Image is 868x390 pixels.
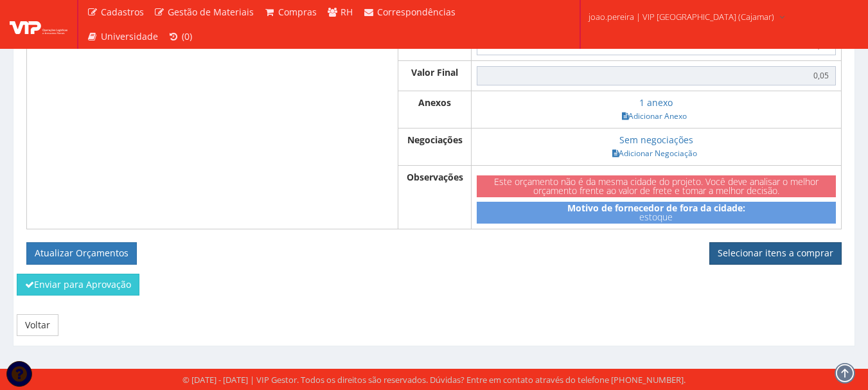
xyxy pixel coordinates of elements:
[709,242,842,264] a: Selecionar itens a comprar
[163,24,198,49] a: (0)
[182,30,192,42] span: (0)
[278,6,317,18] span: Compras
[398,60,472,91] th: Valor Final
[398,166,472,229] th: Observações
[608,146,701,160] a: Adicionar Negociação
[477,202,836,224] div: estoque
[567,202,745,214] strong: Motivo de fornecedor de fora da cidade:
[101,30,158,42] span: Universidade
[619,134,693,146] a: Sem negociações
[398,91,472,128] th: Anexos
[182,374,686,386] div: © [DATE] - [DATE] | VIP Gestor. Todos os direitos são reservados. Dúvidas? Entre em contato atrav...
[17,314,58,336] a: Voltar
[82,24,163,49] a: Universidade
[639,96,673,109] a: 1 anexo
[398,129,472,166] th: Negociações
[341,6,353,18] span: RH
[101,6,144,18] span: Cadastros
[17,274,139,296] button: Enviar para Aprovação
[10,15,67,34] img: logo
[377,6,456,18] span: Correspondências
[618,109,691,123] a: Adicionar Anexo
[26,242,137,264] button: Atualizar Orçamentos
[589,10,774,23] span: joao.pereira | VIP [GEOGRAPHIC_DATA] (Cajamar)
[477,175,836,197] div: Este orçamento não é da mesma cidade do projeto. Você deve analisar o melhor orçamento frente ao ...
[168,6,254,18] span: Gestão de Materiais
